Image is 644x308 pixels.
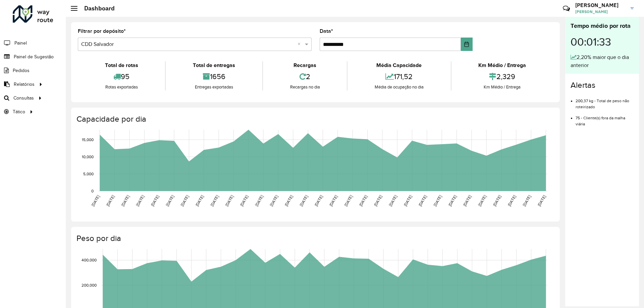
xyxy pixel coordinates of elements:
[180,194,190,207] text: [DATE]
[571,21,634,30] div: Tempo médio por rota
[105,194,115,207] text: [DATE]
[269,194,279,207] text: [DATE]
[575,2,626,8] h3: [PERSON_NAME]
[165,194,175,207] text: [DATE]
[82,155,94,159] text: 10,000
[79,84,163,90] div: Rotas exportadas
[14,81,35,88] span: Relatórios
[82,258,97,262] text: 400,000
[299,194,309,207] text: [DATE]
[13,67,30,74] span: Pedidos
[167,84,260,90] div: Entregas exportadas
[576,93,634,110] li: 200,37 kg - Total de peso não roteirizado
[14,53,54,60] span: Painel de Sugestão
[418,194,427,207] text: [DATE]
[254,194,264,207] text: [DATE]
[82,283,97,287] text: 200,000
[388,194,398,207] text: [DATE]
[167,61,260,69] div: Total de entregas
[349,84,449,90] div: Média de ocupação no dia
[83,172,94,176] text: 5,000
[82,137,94,142] text: 15,000
[461,38,473,51] button: Choose Date
[477,194,487,207] text: [DATE]
[265,84,345,90] div: Recargas no dia
[575,9,626,15] span: [PERSON_NAME]
[349,61,449,69] div: Média Capacidade
[571,80,634,90] h4: Alertas
[91,194,100,207] text: [DATE]
[14,40,27,47] span: Painel
[537,194,546,207] text: [DATE]
[79,61,163,69] div: Total de rotas
[78,27,126,35] label: Filtrar por depósito
[210,194,219,207] text: [DATE]
[195,194,204,207] text: [DATE]
[135,194,145,207] text: [DATE]
[13,108,25,115] span: Tático
[265,61,345,69] div: Recargas
[150,194,160,207] text: [DATE]
[453,69,551,84] div: 2,329
[265,69,345,84] div: 2
[462,194,472,207] text: [DATE]
[79,69,163,84] div: 95
[91,189,94,193] text: 0
[239,194,249,207] text: [DATE]
[453,84,551,90] div: Km Médio / Entrega
[507,194,517,207] text: [DATE]
[320,27,333,35] label: Data
[328,194,338,207] text: [DATE]
[571,53,634,69] div: 2,20% maior que o dia anterior
[343,194,353,207] text: [DATE]
[447,194,457,207] text: [DATE]
[453,61,551,69] div: Km Médio / Entrega
[349,69,449,84] div: 171,52
[522,194,532,207] text: [DATE]
[403,194,413,207] text: [DATE]
[13,95,34,102] span: Consultas
[298,40,303,48] span: Clear all
[559,1,574,16] a: Contato Rápido
[314,194,323,207] text: [DATE]
[571,30,634,53] div: 00:01:33
[284,194,293,207] text: [DATE]
[576,110,634,127] li: 75 - Cliente(s) fora da malha viária
[120,194,130,207] text: [DATE]
[433,194,442,207] text: [DATE]
[224,194,234,207] text: [DATE]
[76,234,553,243] h4: Peso por dia
[492,194,502,207] text: [DATE]
[373,194,383,207] text: [DATE]
[167,69,260,84] div: 1656
[358,194,368,207] text: [DATE]
[77,5,115,12] h2: Dashboard
[76,114,553,124] h4: Capacidade por dia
